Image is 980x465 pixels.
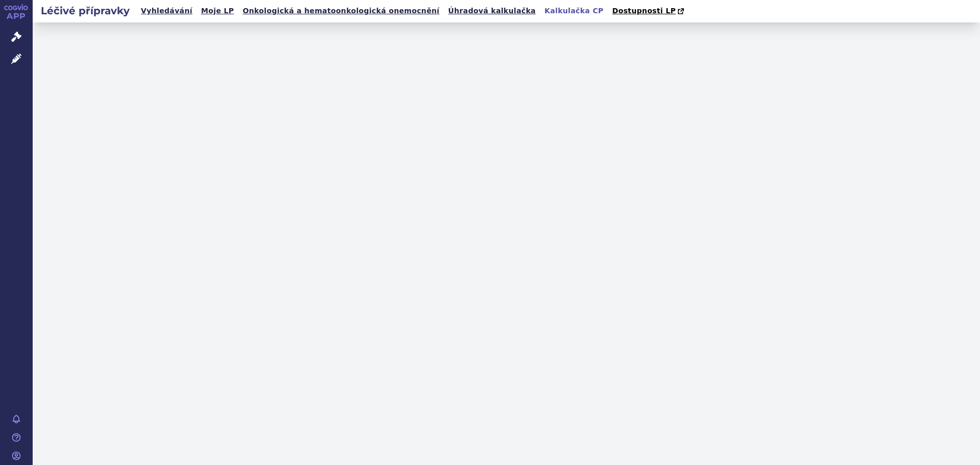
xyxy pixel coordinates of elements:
a: Vyhledávání [138,4,195,18]
a: Onkologická a hematoonkologická onemocnění [239,4,443,18]
a: Dostupnosti LP [609,4,689,18]
span: Dostupnosti LP [612,7,676,15]
a: Kalkulačka CP [542,4,607,18]
h2: Léčivé přípravky [33,4,138,18]
a: Úhradová kalkulačka [445,4,539,18]
a: Moje LP [198,4,237,18]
